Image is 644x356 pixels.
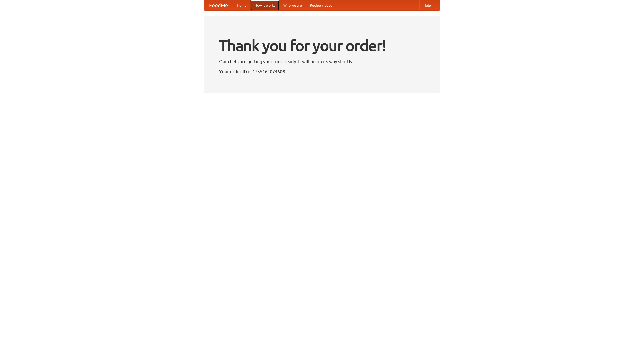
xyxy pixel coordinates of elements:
[306,0,336,10] a: Recipe videos
[419,0,435,10] a: Help
[219,58,425,65] p: Our chefs are getting your food ready. It will be on its way shortly.
[233,0,251,10] a: Home
[279,0,306,10] a: Who we are
[219,33,425,58] h1: Thank you for your order!
[251,0,279,10] a: How it works
[219,68,425,75] p: Your order ID is 1755164074608.
[204,0,233,10] a: FoodMe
